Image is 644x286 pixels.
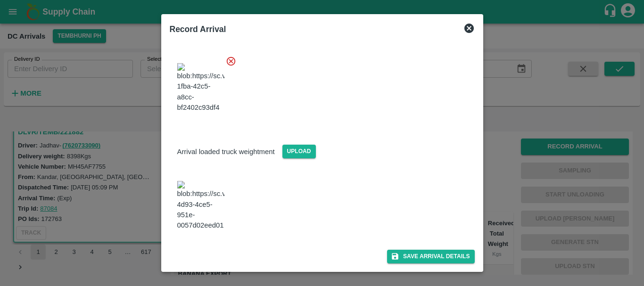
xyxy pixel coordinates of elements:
img: blob:https://sc.vegrow.in/f1fe6491-4d93-4ce5-951e-0057d02eed01 [177,181,224,230]
p: Arrival loaded truck weightment [177,147,275,157]
img: blob:https://sc.vegrow.in/77d4d04a-1fba-42c5-a8cc-bf2402c93df4 [177,63,224,113]
button: Save Arrival Details [387,250,474,263]
b: Record Arrival [170,25,226,34]
span: Upload [282,145,316,158]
